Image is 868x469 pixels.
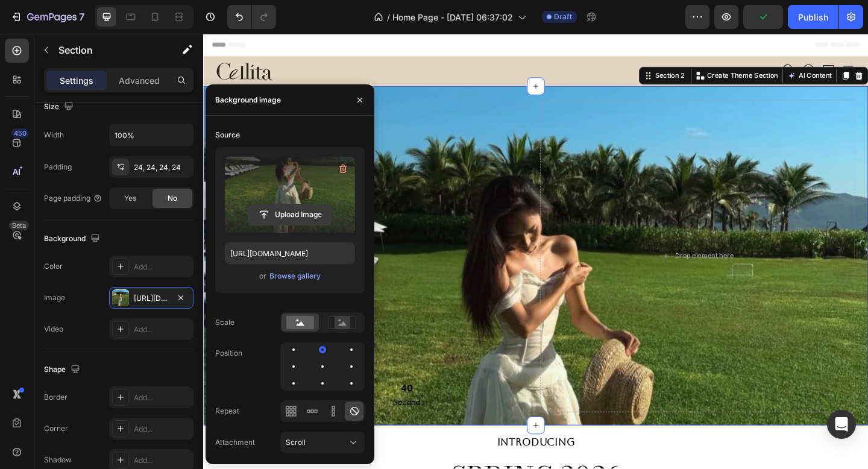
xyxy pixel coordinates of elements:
span: / [387,11,390,24]
span: Draft [554,11,572,22]
span: No [168,193,177,204]
div: Corner [44,423,68,434]
div: Add... [134,455,190,466]
div: Color [44,261,63,272]
div: Padding [44,162,72,172]
div: [URL][DOMAIN_NAME] [134,293,169,304]
div: Add... [134,392,190,403]
button: Browse gallery [269,270,321,282]
div: Image [44,292,65,303]
div: Video [44,324,63,335]
div: Undo/Redo [227,5,276,29]
div: Background [44,231,102,247]
button: 7 [5,5,90,29]
button: Publish [788,5,838,29]
p: Section [58,43,157,57]
p: Advanced [119,74,160,87]
div: Position [215,348,242,359]
div: Open Intercom Messenger [827,410,856,439]
div: Browse gallery [269,271,321,282]
div: Add... [134,262,190,272]
p: Create Theme Section [548,40,625,51]
div: Attachment [215,437,255,448]
div: 24, 24, 24, 24 [134,162,190,173]
span: Yes [124,193,136,204]
div: Section 2 [489,40,526,51]
div: Size [44,99,76,115]
div: Source [215,130,240,140]
button: Upload Image [248,204,332,225]
div: 450 [11,128,29,138]
div: Drop element here [513,237,577,247]
div: Shape [44,362,83,378]
div: Beta [9,221,29,230]
input: Auto [110,124,193,146]
button: Scroll [280,432,365,453]
div: Background image [215,95,281,105]
div: Border [44,392,68,403]
div: Repeat [215,406,239,417]
div: Add... [134,424,190,435]
iframe: Design area [203,34,868,469]
span: or [259,269,266,283]
p: Second [206,395,236,407]
div: Width [44,130,64,140]
div: 40 [206,378,236,392]
button: AI Content [633,39,686,53]
div: Page padding [44,193,102,204]
div: Add... [134,324,190,335]
input: https://example.com/image.jpg [225,242,355,264]
div: Scale [215,317,234,328]
div: Publish [798,11,828,24]
div: Shadow [44,455,72,465]
p: Settings [60,74,93,87]
span: Scroll [286,438,306,447]
span: Home Page - [DATE] 06:37:02 [392,11,513,24]
p: 7 [79,10,84,24]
